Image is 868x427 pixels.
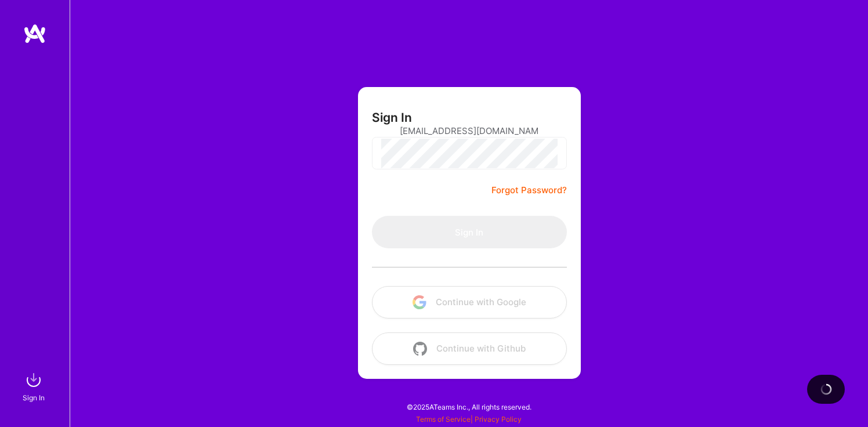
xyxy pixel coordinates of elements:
[24,368,45,404] a: sign inSign In
[70,392,868,421] div: © 2025 ATeams Inc., All rights reserved.
[22,368,45,392] img: sign in
[475,415,522,424] a: Privacy Policy
[372,216,567,248] button: Sign In
[416,415,522,424] span: |
[372,332,567,365] button: Continue with Github
[372,286,567,319] button: Continue with Google
[416,415,471,424] a: Terms of Service
[491,183,567,197] a: Forgot Password?
[23,392,45,404] div: Sign In
[23,23,46,44] img: logo
[413,342,427,356] img: icon
[372,110,412,125] h3: Sign In
[818,381,834,397] img: loading
[400,116,539,146] input: Email...
[413,295,426,309] img: icon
